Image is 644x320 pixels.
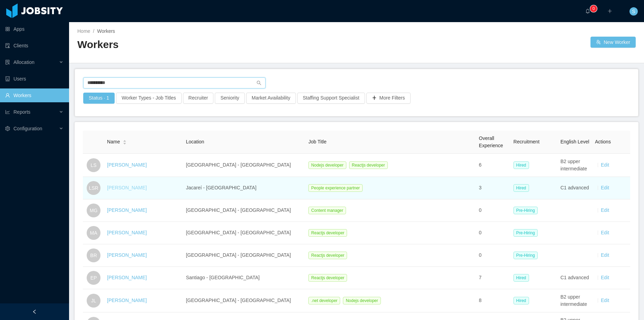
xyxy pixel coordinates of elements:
[476,289,511,312] td: 8
[90,226,97,240] span: MA
[601,298,609,303] a: Edit
[215,93,244,104] button: Seniority
[585,9,590,13] i: icon: bell
[513,185,532,190] a: Hired
[601,207,609,213] a: Edit
[308,139,326,144] span: Job Title
[308,207,346,214] span: Content manager
[607,9,612,13] i: icon: plus
[107,230,147,235] a: [PERSON_NAME]
[107,207,147,213] a: [PERSON_NAME]
[558,154,592,177] td: B2 upper intermediate
[513,139,539,144] span: Recruitment
[308,274,347,282] span: Reactjs developer
[246,93,296,104] button: Market Availability
[89,181,98,195] span: LSR
[476,244,511,267] td: 0
[343,297,381,304] span: Nodejs developer
[513,161,529,169] span: Hired
[513,207,538,214] span: Pre-Hiring
[107,298,147,303] a: [PERSON_NAME]
[90,271,97,285] span: EP
[183,154,306,177] td: [GEOGRAPHIC_DATA] - [GEOGRAPHIC_DATA]
[107,275,147,280] a: [PERSON_NAME]
[513,252,538,259] span: Pre-Hiring
[590,37,636,48] button: icon: usergroup-addNew Worker
[513,297,529,304] span: Hired
[601,275,609,280] a: Edit
[116,93,181,104] button: Worker Types - Job Titles
[5,110,10,114] i: icon: line-chart
[5,72,64,86] a: icon: robotUsers
[183,177,306,199] td: Jacareí - [GEOGRAPHIC_DATA]
[183,267,306,289] td: Santiago - [GEOGRAPHIC_DATA]
[601,162,609,168] a: Edit
[107,252,147,258] a: [PERSON_NAME]
[90,204,98,217] span: MG
[601,185,609,190] a: Edit
[308,229,347,237] span: Reactjs developer
[183,222,306,244] td: [GEOGRAPHIC_DATA] - [GEOGRAPHIC_DATA]
[479,135,503,148] span: Overall Experience
[513,207,540,213] a: Pre-Hiring
[107,138,120,145] span: Name
[77,38,357,52] h2: Workers
[513,184,529,192] span: Hired
[513,274,529,282] span: Hired
[601,230,609,235] a: Edit
[107,162,147,168] a: [PERSON_NAME]
[560,139,589,144] span: English Level
[476,267,511,289] td: 7
[476,154,511,177] td: 6
[183,93,214,104] button: Recruiter
[558,177,592,199] td: C1 advanced
[13,59,35,65] span: Allocation
[93,28,94,34] span: /
[5,126,10,131] i: icon: setting
[123,139,127,141] i: icon: caret-up
[308,297,340,304] span: .net developer
[513,252,540,258] a: Pre-Hiring
[513,162,532,168] a: Hired
[308,184,363,192] span: People experience partner
[123,142,127,144] i: icon: caret-down
[5,60,10,65] i: icon: solution
[91,294,96,308] span: JL
[308,252,347,259] span: Reactjs developer
[183,199,306,222] td: [GEOGRAPHIC_DATA] - [GEOGRAPHIC_DATA]
[183,289,306,312] td: [GEOGRAPHIC_DATA] - [GEOGRAPHIC_DATA]
[513,298,532,303] a: Hired
[513,229,538,237] span: Pre-Hiring
[5,39,64,53] a: icon: auditClients
[349,161,388,169] span: Reactjs developer
[183,244,306,267] td: [GEOGRAPHIC_DATA] - [GEOGRAPHIC_DATA]
[5,22,64,36] a: icon: appstoreApps
[513,230,540,235] a: Pre-Hiring
[13,109,30,115] span: Reports
[186,139,204,144] span: Location
[366,93,411,104] button: icon: plusMore Filters
[77,28,90,34] a: Home
[257,81,261,85] i: icon: search
[476,222,511,244] td: 0
[83,93,115,104] button: Status · 1
[632,7,635,16] span: S
[107,185,147,190] a: [PERSON_NAME]
[13,126,42,131] span: Configuration
[5,88,64,102] a: icon: userWorkers
[97,28,115,34] span: Workers
[90,158,96,172] span: LS
[513,275,532,280] a: Hired
[601,252,609,258] a: Edit
[476,177,511,199] td: 3
[90,248,97,262] span: BR
[297,93,365,104] button: Staffing Support Specialist
[476,199,511,222] td: 0
[595,139,611,144] span: Actions
[558,267,592,289] td: C1 advanced
[308,161,346,169] span: Nodejs developer
[123,139,127,144] div: Sort
[558,289,592,312] td: B2 upper intermediate
[590,5,597,12] sup: 0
